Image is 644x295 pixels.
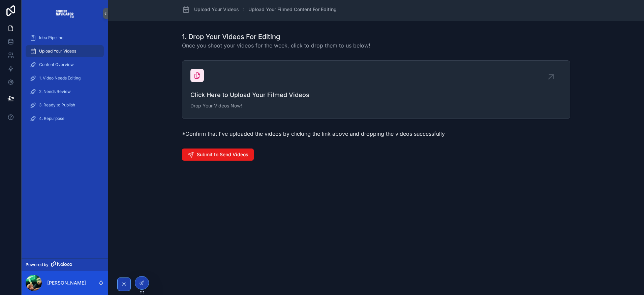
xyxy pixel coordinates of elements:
[26,86,104,98] a: 2. Needs Review
[182,61,570,119] a: Click Here to Upload Your Filmed VideosDrop Your Videos Now!
[182,149,254,161] button: Submit to Send Videos
[26,45,104,57] a: Upload Your Videos
[197,151,248,158] span: Submit to Send Videos
[194,6,239,13] span: Upload Your Videos
[190,102,562,109] span: Drop Your Videos Now!
[22,27,108,133] div: scrollable content
[39,48,76,54] span: Upload Your Videos
[39,89,71,94] span: 2. Needs Review
[26,32,104,44] a: Idea Pipeline
[26,59,104,71] a: Content Overview
[39,116,64,121] span: 4. Repurpose
[22,258,108,271] a: Powered by
[182,5,239,13] a: Upload Your Videos
[248,6,337,13] a: Upload Your Filmed Content For Editing
[39,35,63,40] span: Idea Pipeline
[47,280,86,286] p: [PERSON_NAME]
[39,62,74,67] span: Content Overview
[182,130,445,137] span: *Confirm that I've uploaded the videos by clicking the link above and dropping the videos success...
[26,112,104,125] a: 4. Repurpose
[39,102,75,108] span: 3. Ready to Publish
[182,32,370,41] h1: 1. Drop Your Videos For Editing
[26,99,104,111] a: 3. Ready to Publish
[26,262,49,267] span: Powered by
[190,90,562,100] span: Click Here to Upload Your Filmed Videos
[55,8,74,19] img: App logo
[182,41,370,50] span: Once you shoot your videos for the week, click to drop them to us below!
[39,75,81,81] span: 1. Video Needs Editing
[26,72,104,84] a: 1. Video Needs Editing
